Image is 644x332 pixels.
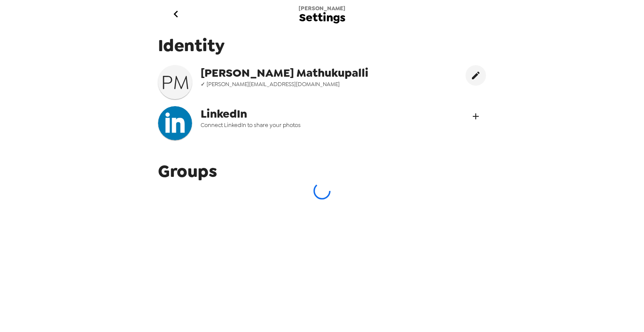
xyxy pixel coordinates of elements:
button: Connect LinekdIn [466,106,486,127]
span: [PERSON_NAME] Mathukupalli [201,65,373,81]
span: LinkedIn [201,106,373,121]
img: headshotImg [158,106,192,140]
span: Groups [158,160,217,182]
h3: P M [158,70,192,94]
span: Settings [299,12,345,23]
span: [PERSON_NAME] [299,5,345,12]
span: Connect LinkedIn to share your photos [201,121,373,129]
span: ✓ [PERSON_NAME][EMAIL_ADDRESS][DOMAIN_NAME] [201,81,373,88]
button: edit [466,65,486,86]
span: Identity [158,34,486,57]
